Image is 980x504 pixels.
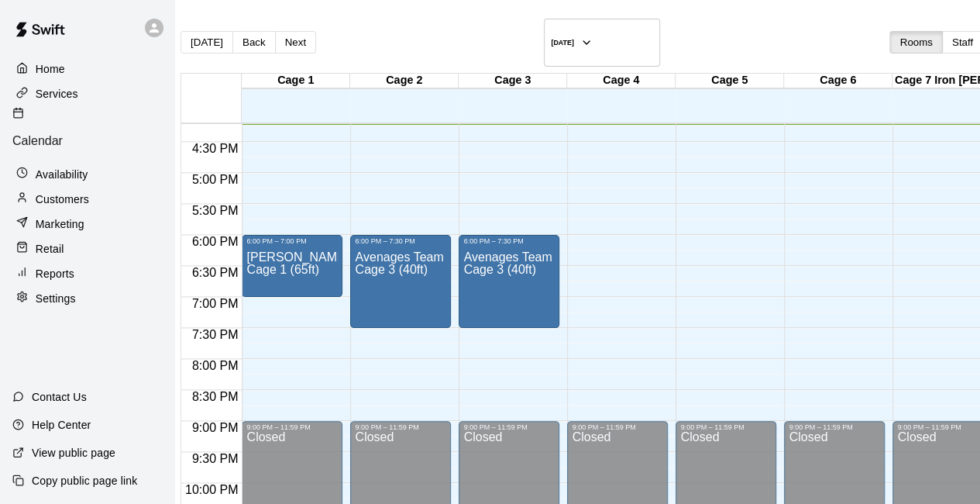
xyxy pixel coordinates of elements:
p: Help Center [32,417,91,433]
button: Back [232,31,276,54]
a: Marketing [12,212,162,236]
div: 9:00 PM – 11:59 PM [789,423,880,431]
button: [DATE] [544,19,660,67]
p: Home [36,61,65,77]
div: 6:00 PM – 7:00 PM [246,237,338,245]
a: Retail [12,237,162,261]
span: 4:30 PM [188,142,242,155]
span: 4:00 PM [188,111,242,124]
span: 10:00 PM [181,483,242,496]
a: Home [12,57,162,81]
span: Cage 3 (40ft) [463,263,535,276]
span: 5:30 PM [188,204,242,217]
span: 8:30 PM [188,390,242,403]
div: Calendar [12,107,162,148]
a: Reports [12,262,162,285]
div: 6:00 PM – 7:00 PM: Kelly Lesson [242,235,342,297]
p: View public page [32,445,115,461]
p: Marketing [36,216,84,232]
a: Calendar [12,107,162,161]
a: Services [12,82,162,105]
div: Cage 6 [784,74,892,88]
a: Customers [12,188,162,211]
span: 9:00 PM [188,421,242,434]
span: 8:00 PM [188,359,242,372]
div: 9:00 PM – 11:59 PM [246,423,338,431]
h6: [DATE] [551,39,574,47]
p: Calendar [12,134,162,148]
span: 7:30 PM [188,328,242,341]
div: 9:00 PM – 11:59 PM [680,423,772,431]
button: Next [275,31,316,54]
div: Cage 2 [350,74,459,88]
button: Rooms [889,31,942,54]
div: 6:00 PM – 7:30 PM [463,237,555,245]
div: 6:00 PM – 7:30 PM: Avenages Team [350,235,451,328]
div: 9:00 PM – 11:59 PM [572,423,663,431]
div: Cage 5 [676,74,784,88]
p: Settings [36,291,76,306]
span: 6:30 PM [188,266,242,279]
div: 9:00 PM – 11:59 PM [463,423,555,431]
p: Retail [36,241,64,257]
div: 9:00 PM – 11:59 PM [355,423,446,431]
span: Cage 1 (65ft) [246,263,318,276]
div: 6:00 PM – 7:30 PM [355,237,446,245]
p: Services [36,86,78,102]
p: Copy public page link [32,473,137,488]
a: Availability [12,163,162,186]
p: Customers [36,192,89,207]
button: [DATE] [181,31,233,54]
p: Reports [36,266,74,281]
span: 6:00 PM [188,235,242,248]
span: Cage 3 (40ft) [355,263,427,276]
p: Availability [36,167,88,182]
div: Cage 1 [242,74,350,88]
span: 9:30 PM [188,452,242,465]
div: 6:00 PM – 7:30 PM: Avenages Team [459,235,559,328]
span: 7:00 PM [188,297,242,310]
div: Cage 3 [459,74,567,88]
span: 5:00 PM [188,173,242,186]
p: Contact Us [32,389,87,405]
div: Cage 4 [567,74,676,88]
a: Settings [12,287,162,310]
